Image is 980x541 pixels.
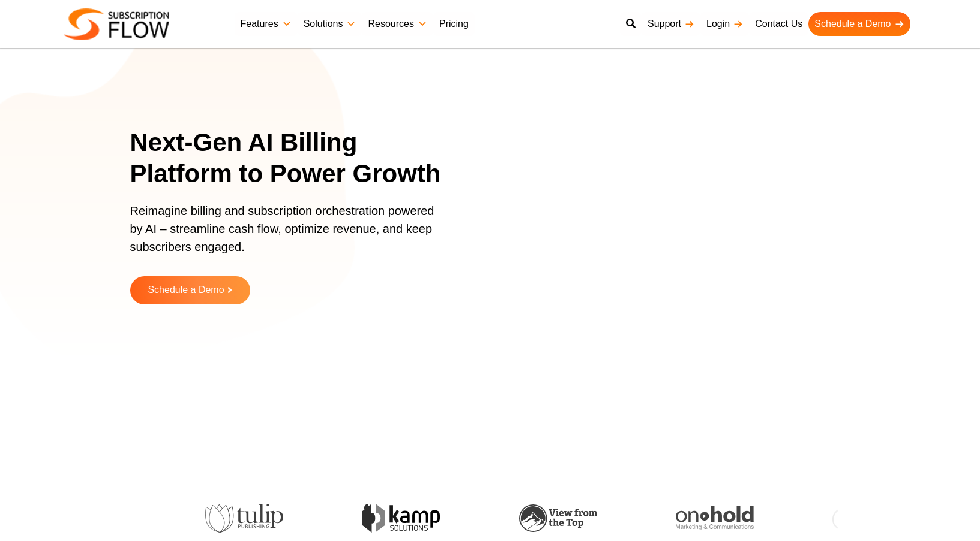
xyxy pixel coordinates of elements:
a: Pricing [433,12,475,36]
a: Schedule a Demo [808,12,910,36]
a: Login [700,12,749,36]
a: Resources [362,12,433,36]
h1: Next-Gen AI Billing Platform to Power Growth [130,127,457,190]
a: Contact Us [749,12,808,36]
a: Support [642,12,700,36]
a: Solutions [298,12,362,36]
a: Features [235,12,298,36]
img: view-from-the-top [516,504,594,533]
img: onhold-marketing [673,506,751,530]
a: Schedule a Demo [130,276,250,304]
img: Subscriptionflow [64,8,169,40]
img: kamp-solution [359,504,437,532]
img: tulip-publishing [203,504,281,533]
p: Reimagine billing and subscription orchestration powered by AI – streamline cash flow, optimize r... [130,202,442,268]
span: Schedule a Demo [148,285,224,295]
